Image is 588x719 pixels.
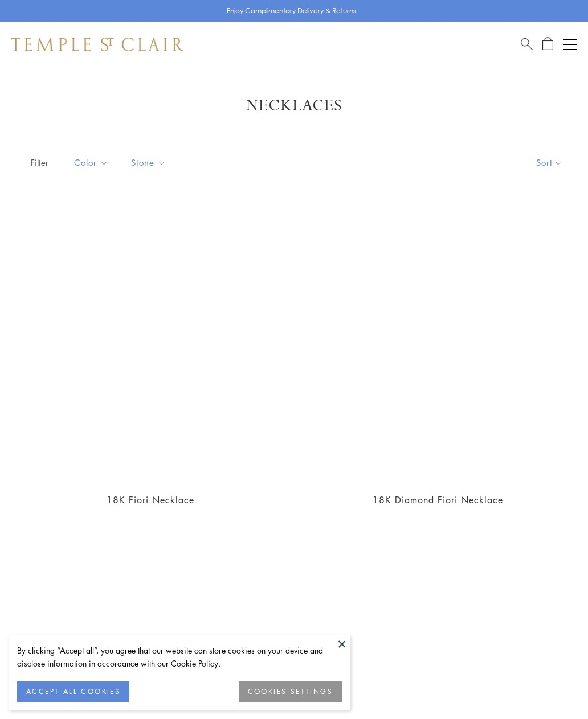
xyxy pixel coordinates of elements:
[227,5,356,17] p: Enjoy Complimentary Delivery & Returns
[11,38,183,51] img: Temple St. Clair
[373,494,503,506] a: 18K Diamond Fiori Necklace
[17,681,129,702] button: ACCEPT ALL COOKIES
[542,37,553,51] a: Open Shopping Bag
[68,155,117,170] span: Color
[17,644,342,670] div: By clicking “Accept all”, you agree that our website can store cookies on your device and disclos...
[66,150,117,175] button: Color
[563,38,577,51] button: Open navigation
[28,96,560,116] h1: Necklaces
[239,681,342,702] button: COOKIES SETTINGS
[122,150,174,175] button: Stone
[125,155,174,170] span: Stone
[531,665,577,708] iframe: Gorgias live chat messenger
[521,37,533,51] a: Search
[301,209,574,482] a: N31810-FIORI
[511,145,588,180] button: Show sort by
[107,494,194,506] a: 18K Fiori Necklace
[14,209,287,482] a: 18K Fiori Necklace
